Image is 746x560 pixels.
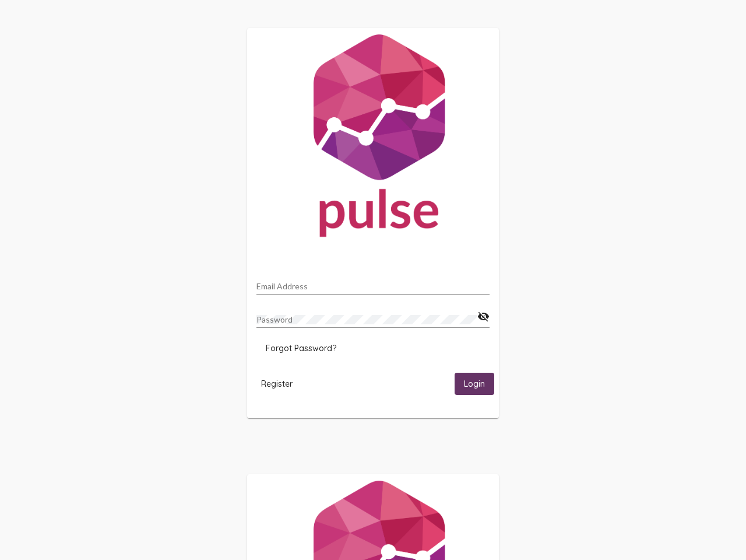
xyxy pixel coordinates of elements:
button: Login [455,373,494,394]
span: Register [261,379,293,389]
button: Forgot Password? [256,338,346,359]
button: Register [252,373,302,394]
span: Login [464,379,485,390]
img: Pulse For Good Logo [247,28,499,249]
mat-icon: visibility_off [477,310,490,324]
span: Forgot Password? [266,343,336,353]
